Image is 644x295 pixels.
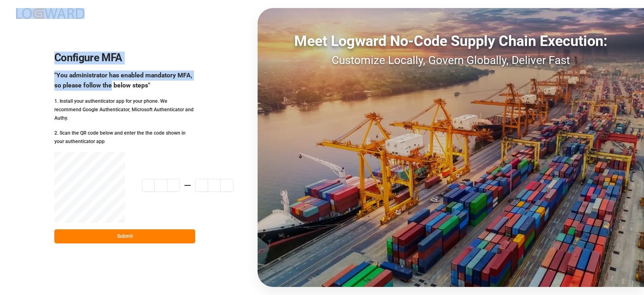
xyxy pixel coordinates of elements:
small: 2. Scan the QR code below and enter the the code shown in your authenticator app [54,130,186,144]
div: Meet Logward No-Code Supply Chain Execution: [258,30,644,52]
button: Submit [54,229,195,243]
h2: Configure MFA [54,52,195,64]
div: Customize Locally, Govern Globally, Deliver Fast [258,52,644,69]
div: "You administrator has enabled mandatory MFA, so please follow the below steps" [54,71,195,90]
small: 1. Install your authenticator app for your phone. We recommend Google Authenticator, Microsoft Au... [54,98,194,121]
img: Logward_new_orange.png [16,8,85,19]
